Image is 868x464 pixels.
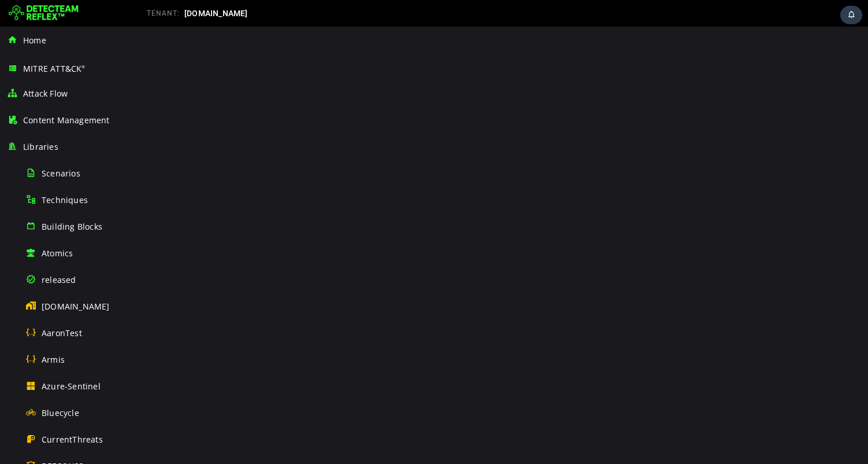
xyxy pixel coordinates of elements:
[42,354,65,365] span: Armis
[42,301,110,312] span: [DOMAIN_NAME]
[23,115,110,126] span: Content Management
[42,407,79,418] span: Bluecycle
[42,274,76,285] span: released
[23,88,68,99] span: Attack Flow
[42,434,103,445] span: CurrentThreats
[23,35,46,46] span: Home
[81,64,85,69] sup: ®
[42,221,102,232] span: Building Blocks
[42,194,88,205] span: Techniques
[147,9,180,17] span: TENANT:
[184,9,248,18] span: [DOMAIN_NAME]
[42,168,80,179] span: Scenarios
[42,381,101,392] span: Azure-Sentinel
[42,248,73,259] span: Atomics
[9,4,79,23] img: Detecteam logo
[23,63,86,74] span: MITRE ATT&CK
[23,141,58,152] span: Libraries
[840,6,862,24] div: Task Notifications
[42,327,82,338] span: AaronTest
